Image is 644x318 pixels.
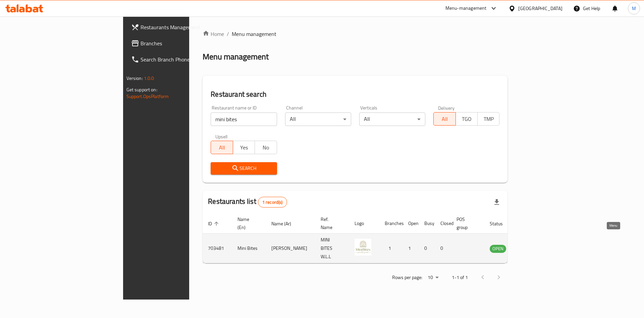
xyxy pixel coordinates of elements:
[490,220,512,228] span: Status
[126,92,169,101] a: Support.OpsPlatform
[379,234,403,263] td: 1
[232,30,276,38] span: Menu management
[321,215,341,231] span: Ref. Name
[258,143,274,152] span: No
[349,213,379,234] th: Logo
[258,199,287,206] span: 1 record(s)
[477,112,499,126] button: TMP
[203,213,543,263] table: enhanced table
[403,234,419,263] td: 1
[211,112,277,126] input: Search for restaurant name or ID..
[490,245,506,253] div: OPEN
[126,19,231,35] a: Restaurants Management
[233,141,255,154] button: Yes
[237,215,258,231] span: Name (En)
[255,141,277,154] button: No
[403,213,419,234] th: Open
[258,197,287,208] div: Total records count
[271,220,300,228] span: Name (Ar)
[445,4,487,12] div: Menu-management
[425,273,441,283] div: Rows per page:
[232,234,266,263] td: Mini Bites
[211,89,499,99] h2: Restaurant search
[315,234,349,263] td: MINI BITES W.L.L
[459,114,475,124] span: TGO
[126,74,143,83] span: Version:
[214,143,230,152] span: All
[126,85,157,94] span: Get support on:
[392,273,422,282] p: Rows per page:
[435,213,451,234] th: Closed
[216,164,271,173] span: Search
[419,234,435,263] td: 0
[480,114,497,124] span: TMP
[203,51,269,62] h2: Menu management
[126,51,231,67] a: Search Branch Phone
[208,196,287,208] h2: Restaurants list
[208,220,221,228] span: ID
[457,215,476,231] span: POS group
[518,5,562,12] div: [GEOGRAPHIC_DATA]
[490,245,506,253] span: OPEN
[141,55,225,63] span: Search Branch Phone
[419,213,435,234] th: Busy
[266,234,315,263] td: [PERSON_NAME]
[144,74,154,83] span: 1.0.0
[438,105,455,110] label: Delivery
[379,213,403,234] th: Branches
[215,134,228,139] label: Upsell
[211,141,233,154] button: All
[211,162,277,175] button: Search
[141,23,225,31] span: Restaurants Management
[436,114,453,124] span: All
[632,5,636,12] span: M
[355,239,371,256] img: Mini Bites
[455,112,478,126] button: TGO
[433,112,455,126] button: All
[285,112,351,126] div: All
[435,234,451,263] td: 0
[452,273,468,282] p: 1-1 of 1
[203,30,507,38] nav: breadcrumb
[126,35,231,51] a: Branches
[236,143,252,152] span: Yes
[359,112,425,126] div: All
[141,39,225,47] span: Branches
[489,194,505,210] div: Export file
